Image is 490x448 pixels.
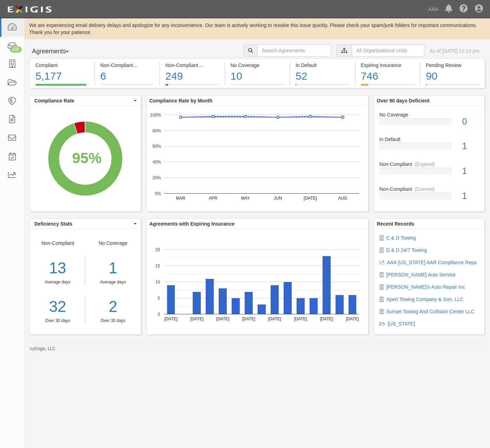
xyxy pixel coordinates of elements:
[208,196,217,201] text: APR
[30,84,94,89] a: Compliant5,177
[155,247,160,252] text: 20
[387,260,477,265] a: AAA [US_STATE] AAR Compliance Reps
[377,221,415,227] b: Recent Records
[152,144,161,149] text: 60%
[257,45,331,56] input: Search Agreements
[457,140,484,153] div: 1
[426,62,479,69] div: Pending Review
[136,62,155,69] div: (Current)
[91,279,135,285] div: Average days
[379,111,479,136] a: No Coverage0
[30,96,141,106] button: Compliance Rate
[320,316,333,321] text: [DATE]
[85,240,140,324] div: No Coverage
[231,62,285,69] div: No Coverage
[150,221,235,227] b: Agreements with Expiring Insurance
[379,161,479,186] a: Non-Compliant(Expired)1
[201,62,221,69] div: (Expired)
[35,62,89,69] div: Compliant
[30,296,85,318] a: 32
[165,69,219,84] div: 249
[147,229,368,334] svg: A chart.
[152,175,161,180] text: 20%
[91,257,135,279] div: 1
[296,69,350,84] div: 52
[386,296,464,302] a: Xpert Towing Company & Son, LLC
[30,279,85,285] div: Average days
[374,186,485,193] div: Non-Compliant
[34,97,132,104] span: Compliance Rate
[165,62,219,69] div: Non-Compliant (Expired)
[150,112,161,117] text: 100%
[34,220,132,227] span: Deficiency Stats
[34,346,55,351] a: Exigis, LLC
[10,46,22,53] div: 137
[386,284,465,290] a: [PERSON_NAME]'s Auto Repair Inc
[273,196,282,201] text: JUN
[379,136,479,161] a: In Default1
[374,161,485,168] div: Non-Compliant
[91,296,135,318] a: 2
[147,106,368,211] svg: A chart.
[158,295,160,300] text: 5
[457,190,484,202] div: 1
[241,196,250,201] text: MAY
[374,136,485,143] div: In Default
[225,84,290,89] a: No Coverage10
[459,5,468,13] i: Help Center - Complianz
[164,316,178,321] text: [DATE]
[30,106,140,211] div: A chart.
[30,45,82,59] button: Agreements
[100,69,154,84] div: 6
[158,312,160,316] text: 0
[386,235,416,241] a: C & D Towing
[216,316,229,321] text: [DATE]
[30,346,55,352] small: by
[304,196,317,201] text: [DATE]
[415,186,435,193] div: (Current)
[155,263,160,268] text: 15
[100,62,154,69] div: Non-Compliant (Current)
[268,316,281,321] text: [DATE]
[361,69,415,84] div: 746
[386,309,475,314] a: Sunset Towing And Collision Center LLC
[346,316,359,321] text: [DATE]
[415,161,435,168] div: (Expired)
[457,165,484,178] div: 1
[430,47,479,54] div: As of [DATE] 12:14 pm
[425,2,442,16] a: AAA
[35,69,89,84] div: 5,177
[152,160,161,165] text: 40%
[356,84,420,89] a: Expiring Insurance746
[30,257,85,279] div: 13
[91,318,135,324] div: Over 30 days
[421,84,485,89] a: Pending Review90
[352,45,424,56] input: All Organizational Units
[379,186,479,205] a: Non-Compliant(Current)1
[190,316,203,321] text: [DATE]
[155,191,161,196] text: 0%
[72,148,102,169] div: 95%
[457,115,484,128] div: 0
[361,62,415,69] div: Expiring Insurance
[290,84,355,89] a: In Default52
[155,279,160,284] text: 10
[338,196,347,201] text: AUG
[176,196,185,201] text: MAR
[294,316,307,321] text: [DATE]
[388,321,415,327] a: [US_STATE]
[231,69,285,84] div: 10
[30,219,141,229] button: Deficiency Stats
[242,316,255,321] text: [DATE]
[386,272,456,278] a: [PERSON_NAME] Auto Service
[30,240,85,324] div: Non-Compliant
[95,84,160,89] a: Non-Compliant(Current)6
[160,84,225,89] a: Non-Compliant(Expired)249
[150,98,213,103] b: Compliance Rate by Month
[152,128,161,133] text: 80%
[386,247,427,253] a: D & D 24/7 Towing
